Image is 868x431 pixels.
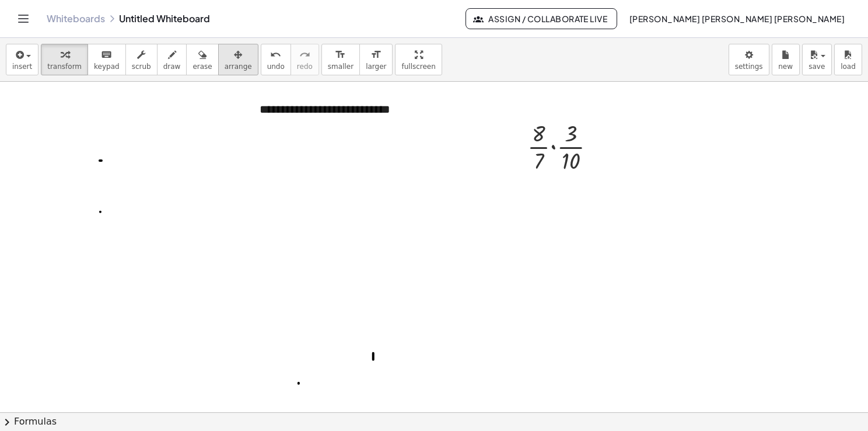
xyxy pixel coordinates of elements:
button: erase [186,44,218,75]
span: keypad [94,62,120,71]
span: scrub [132,62,151,71]
span: settings [735,62,763,71]
i: keyboard [101,48,112,62]
span: load [841,62,856,71]
button: draw [157,44,187,75]
button: Toggle navigation [14,9,33,28]
button: undoundo [261,44,291,75]
span: transform [47,62,82,71]
i: format_size [370,48,381,62]
span: arrange [225,62,252,71]
span: undo [267,62,285,71]
span: redo [297,62,313,71]
i: undo [270,48,281,62]
span: [PERSON_NAME] [PERSON_NAME] [PERSON_NAME] [629,13,845,24]
span: fullscreen [401,62,435,71]
span: new [778,62,793,71]
button: new [772,44,800,75]
button: insert [6,44,38,75]
button: save [802,44,832,75]
button: redoredo [290,44,319,75]
button: load [834,44,862,75]
button: transform [41,44,88,75]
button: settings [729,44,769,75]
span: larger [366,62,386,71]
button: scrub [125,44,157,75]
span: smaller [328,62,353,71]
span: Assign / Collaborate Live [475,13,608,24]
button: format_sizesmaller [321,44,360,75]
span: erase [192,62,212,71]
span: save [808,62,825,71]
button: arrange [218,44,258,75]
button: [PERSON_NAME] [PERSON_NAME] [PERSON_NAME] [619,8,854,29]
span: insert [12,62,32,71]
i: format_size [335,48,346,62]
button: Assign / Collaborate Live [466,8,618,29]
button: fullscreen [395,44,442,75]
span: draw [163,62,181,71]
button: format_sizelarger [359,44,393,75]
i: redo [299,48,310,62]
a: Whiteboards [47,13,105,25]
button: keyboardkeypad [87,44,126,75]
